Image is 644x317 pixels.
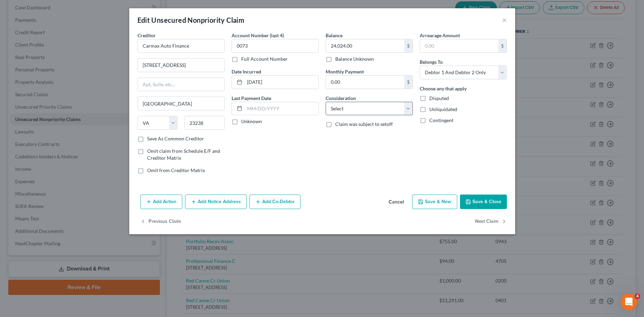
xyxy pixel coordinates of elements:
span: Omit from Creditor Matrix [147,167,205,173]
label: Arrearage Amount [420,32,460,39]
label: Consideration [326,95,356,102]
label: Balance [326,32,343,39]
button: Add Co-Debtor [249,195,300,209]
label: Full Account Number [241,56,288,62]
span: Claim was subject to setoff [335,121,393,127]
label: Unknown [241,118,262,125]
input: MM/DD/YYYY [245,76,318,89]
div: $ [404,76,412,89]
button: × [502,16,507,24]
button: Add Action [140,195,182,209]
input: Apt, Suite, etc... [138,78,224,91]
input: Enter address... [138,59,224,72]
input: Search creditor by name... [137,39,225,53]
span: Creditor [137,32,156,38]
div: $ [404,39,412,52]
button: Cancel [383,195,409,209]
iframe: Intercom live chat [621,294,637,310]
span: Contingent [429,117,453,123]
label: Choose any that apply [420,85,467,92]
span: Omit claim from Schedule E/F and Creditor Matrix [147,148,220,161]
label: Save As Common Creditor [147,135,204,142]
input: 0.00 [420,39,498,52]
span: Disputed [429,95,449,101]
span: Unliquidated [429,106,457,112]
button: Add Notice Address [185,195,247,209]
button: Save & Close [460,195,507,209]
div: $ [498,39,507,52]
button: Next Claim [475,215,507,229]
input: XXXX [232,39,319,53]
div: Edit Unsecured Nonpriority Claim [137,15,245,25]
label: Last Payment Date [232,95,271,102]
button: Previous Claim [140,215,181,229]
label: Date Incurred [232,68,261,75]
label: Account Number (last 4) [232,32,284,39]
label: Balance Unknown [335,56,374,62]
input: 0.00 [326,39,404,52]
label: Monthly Payment [326,68,364,75]
span: 4 [635,294,640,299]
input: 0.00 [326,76,404,89]
button: Save & New [412,195,457,209]
span: Belongs To [420,59,443,65]
input: Enter city... [138,97,224,110]
input: Enter zip... [184,116,225,130]
input: MM/DD/YYYY [245,102,318,115]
